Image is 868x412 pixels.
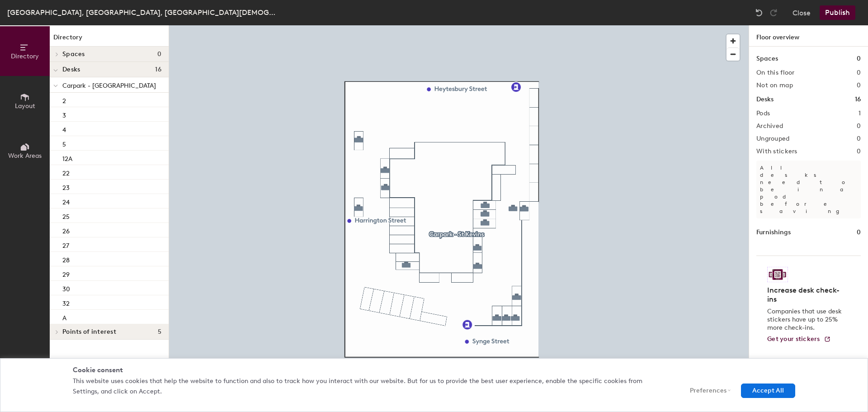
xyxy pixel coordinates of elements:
h2: 0 [857,82,861,89]
p: 12A [62,152,72,163]
span: 5 [158,328,161,336]
span: Work Areas [8,152,42,160]
h2: Archived [756,123,783,130]
p: All desks need to be in a pod before saving [756,161,861,218]
span: Points of interest [62,328,116,336]
h2: Pods [756,110,770,117]
h2: 0 [857,123,861,130]
span: Carpark - [GEOGRAPHIC_DATA] [62,82,156,90]
h1: Spaces [756,54,778,64]
h2: 0 [857,148,861,155]
span: Get your stickers [767,335,820,343]
h1: Floor overview [749,25,868,47]
p: 23 [62,181,70,192]
p: 27 [62,239,69,250]
h1: Furnishings [756,227,791,237]
button: Publish [820,5,855,20]
span: Desks [62,66,80,73]
h2: 0 [857,69,861,76]
p: 32 [62,297,70,308]
span: 16 [155,66,161,73]
a: Get your stickers [767,336,831,343]
h1: 0 [857,54,861,64]
span: Layout [15,102,35,110]
h2: With stickers [756,148,797,155]
p: Companies that use desk stickers have up to 25% more check-ins. [767,308,844,332]
p: 25 [62,210,70,221]
p: 2 [62,95,66,105]
h2: 0 [857,135,861,142]
p: 29 [62,268,70,279]
h1: Desks [756,95,774,104]
p: 4 [62,123,66,134]
div: [GEOGRAPHIC_DATA], [GEOGRAPHIC_DATA], [GEOGRAPHIC_DATA][DEMOGRAPHIC_DATA] [7,7,278,18]
h2: Ungrouped [756,135,790,142]
p: 28 [62,254,70,264]
p: 30 [62,283,70,293]
h4: Increase desk check-ins [767,286,844,304]
h2: 1 [859,110,861,117]
h2: Not on map [756,82,793,89]
p: 5 [62,138,66,148]
p: A [62,312,66,322]
h2: On this floor [756,69,795,76]
h1: 0 [857,227,861,237]
img: Redo [769,8,778,17]
span: Directory [11,52,39,60]
p: 26 [62,225,70,235]
p: 3 [62,109,66,119]
div: Cookie consent [73,365,795,375]
span: 0 [157,51,161,58]
p: 24 [62,196,70,206]
p: 22 [62,167,70,177]
p: This website uses cookies that help the website to function and also to track how you interact wi... [73,376,670,397]
h1: Directory [50,33,169,47]
button: Close [793,5,811,20]
span: Spaces [62,51,85,58]
img: Sticker logo [767,267,788,282]
button: Preferences [679,384,734,398]
img: Undo [755,8,764,17]
h1: 16 [855,95,861,104]
button: Accept All [741,384,795,398]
